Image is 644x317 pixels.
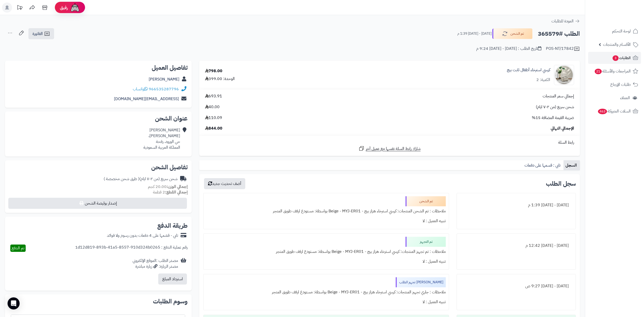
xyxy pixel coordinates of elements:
[104,176,178,182] div: شحن سريع (من ٢-٧ ايام)
[460,200,573,210] div: [DATE] - [DATE] 1:39 م
[612,54,631,61] span: الطلبات
[205,115,222,121] span: 110.09
[12,245,24,251] span: تم الدفع
[167,184,188,190] strong: إجمالي الوزن:
[536,77,550,83] div: الكمية: 2
[588,105,641,117] a: السلات المتروكة463
[595,69,602,74] span: 21
[536,104,574,110] span: شحن سريع (من ٢-٧ ايام)
[396,277,446,287] div: [PERSON_NAME] تجهيز الطلب
[158,273,187,285] button: استرداد المبلغ
[8,198,187,209] button: إصدار بوليصة الشحن
[620,94,630,101] span: العملاء
[70,3,80,13] img: ai-face.png
[143,127,180,150] div: [PERSON_NAME] [PERSON_NAME]، حي الورود، رفحة المملكة العربية السعودية
[207,297,446,307] div: تنبيه العميل : لا
[201,140,578,145] div: رابط السلة
[207,206,446,216] div: ملاحظات : تم الشحن المنتجات: كرسي استرخاء هزاز بيج - Beige - MYJ-ER01 بواسطة: مستودع ارفف طويق ال...
[588,65,641,77] a: المراجعات والأسئلة21
[165,189,188,195] strong: إجمالي القطع:
[114,96,179,102] a: [EMAIL_ADDRESS][DOMAIN_NAME]
[588,25,641,37] a: لوحة التحكم
[460,281,573,291] div: [DATE] - [DATE] 9:27 ص
[133,86,148,92] a: واتساب
[538,29,580,39] h2: الطلب #365579
[207,247,446,257] div: ملاحظات : تم تجهيز المنتجات: كرسي استرخاء هزاز بيج - Beige - MYJ-ER01 بواسطة: مستودع ارفف طويق ال...
[366,146,421,152] span: شارك رابط السلة نفسها مع عميل آخر
[594,68,631,75] span: المراجعات والأسئلة
[551,126,574,131] span: الإجمالي النهائي
[551,18,574,24] span: العودة للطلبات
[588,78,641,91] a: طلبات الإرجاع
[9,164,188,170] h2: تفاصيل الشحن
[207,216,446,226] div: تنبيه العميل : لا
[205,68,222,74] div: 798.00
[554,65,574,85] img: 1750229818-1-90x90.jpg
[551,18,580,24] a: العودة للطلبات
[157,223,188,229] h2: طريقة الدفع
[613,55,619,61] span: 3
[28,28,54,39] a: الفاتورة
[133,258,178,269] div: مصدر الطلب :الموقع الإلكتروني
[149,86,179,92] a: 966535287796
[457,31,492,36] small: [DATE] - [DATE] 1:39 م
[205,126,222,131] span: 844.00
[406,237,446,247] div: تم التجهيز
[612,28,631,35] span: لوحة التحكم
[9,298,188,304] h2: وسوم الطلبات
[603,41,631,48] span: الأقسام والمنتجات
[610,81,631,88] span: طلبات الإرجاع
[13,3,26,14] a: تحديثات المنصة
[107,233,178,239] div: تابي - قسّمها على 4 دفعات بدون رسوم ولا فوائد
[588,52,641,64] a: الطلبات3
[476,46,541,52] div: تاريخ الطلب : [DATE] - [DATE] 9:24 م
[207,257,446,266] div: تنبيه العميل : لا
[60,5,68,11] span: رفيق
[8,297,20,309] div: Open Intercom Messenger
[492,28,533,39] button: تم الشحن
[133,264,178,269] div: مصدر الزيارة: زيارة مباشرة
[149,76,179,82] a: [PERSON_NAME]
[148,184,188,190] small: 20.00 كجم
[406,196,446,206] div: تم الشحن
[205,104,220,110] span: 40.00
[460,241,573,251] div: [DATE] - [DATE] 12:42 م
[543,93,574,99] span: إجمالي سعر المنتجات
[204,178,245,189] button: أضف تحديث جديد
[563,160,580,170] a: السجل
[9,65,188,71] h2: تفاصيل العميل
[32,31,43,37] span: الفاتورة
[598,109,607,114] span: 463
[205,93,222,99] span: 693.91
[507,67,550,73] a: كرسي استرخاء أطفال ثابت بيج
[522,160,563,170] a: تابي : قسمها على دفعات
[358,145,421,152] a: شارك رابط السلة نفسها مع عميل آخر
[75,245,188,252] div: رقم عملية الدفع : 1d12d819-893b-41a5-8557-910d324b0265
[104,176,139,182] span: ( طرق شحن مخصصة )
[153,189,188,195] small: 2 قطعة
[546,46,580,52] div: POS-NT/17842
[597,108,631,115] span: السلات المتروكة
[9,115,188,122] h2: عنوان الشحن
[588,92,641,104] a: العملاء
[205,76,235,82] div: الوحدة: 399.00
[207,287,446,297] div: ملاحظات : جاري تجهيز المنتجات: كرسي استرخاء هزاز بيج - Beige - MYJ-ER01 بواسطة: مستودع ارفف طويق ...
[546,181,576,187] h3: سجل الطلب
[532,115,574,121] span: ضريبة القيمة المضافة 15%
